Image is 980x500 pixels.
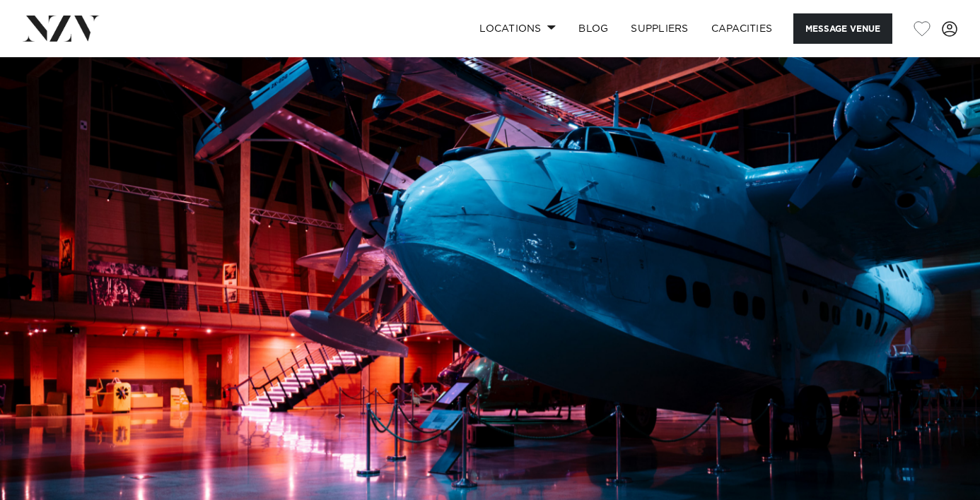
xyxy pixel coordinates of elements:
[793,13,892,44] button: Message Venue
[619,13,699,44] a: SUPPLIERS
[567,13,619,44] a: BLOG
[23,16,100,41] img: nzv-logo.png
[700,13,784,44] a: Capacities
[468,13,567,44] a: Locations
